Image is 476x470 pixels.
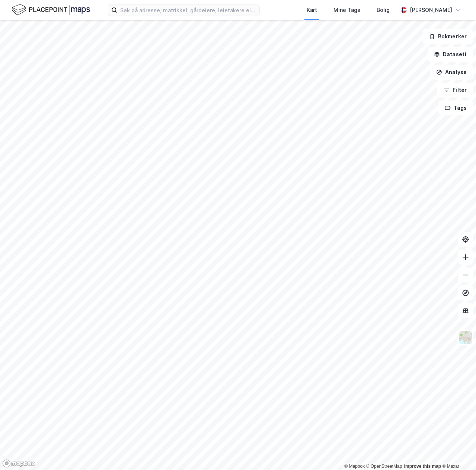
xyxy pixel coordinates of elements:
[333,6,360,15] div: Mine Tags
[12,3,90,16] img: logo.f888ab2527a4732fd821a326f86c7f29.svg
[439,434,476,470] iframe: Chat Widget
[437,83,473,97] button: Filter
[307,6,317,15] div: Kart
[366,464,402,469] a: OpenStreetMap
[404,464,441,469] a: Improve this map
[377,6,390,15] div: Bolig
[410,6,452,15] div: [PERSON_NAME]
[117,4,259,16] input: Søk på adresse, matrikkel, gårdeiere, leietakere eller personer
[459,330,473,345] img: Z
[430,65,473,80] button: Analyse
[2,459,35,468] a: Mapbox homepage
[439,434,476,470] div: Kontrollprogram for chat
[438,100,473,115] button: Tags
[423,29,473,44] button: Bokmerker
[344,464,365,469] a: Mapbox
[428,47,473,62] button: Datasett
